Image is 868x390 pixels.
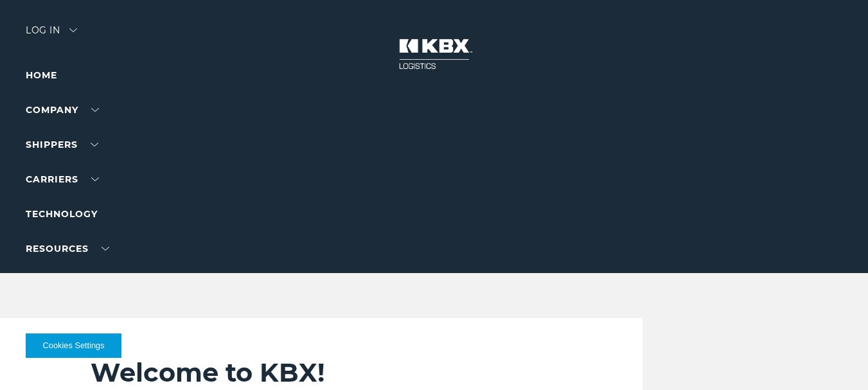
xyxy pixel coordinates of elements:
img: arrow [69,28,77,32]
h2: Welcome to KBX! [91,357,560,389]
a: RESOURCES [26,243,109,254]
a: Technology [26,208,98,220]
a: SHIPPERS [26,139,98,150]
a: Home [26,69,57,81]
a: Company [26,104,99,116]
button: Cookies Settings [26,333,121,358]
div: Log in [26,26,77,44]
img: kbx logo [386,26,483,82]
a: Carriers [26,173,99,185]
